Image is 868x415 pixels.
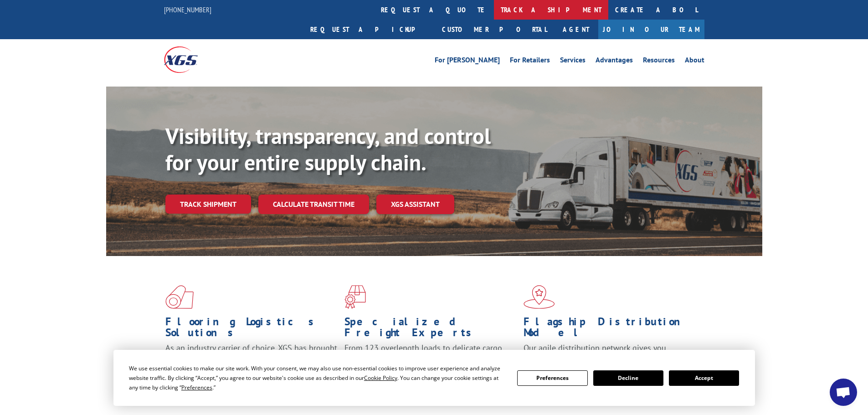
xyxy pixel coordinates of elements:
[560,56,586,67] a: Services
[554,20,598,39] a: Agent
[303,20,435,39] a: Request a pickup
[165,316,338,343] h1: Flooring Logistics Solutions
[376,195,454,214] a: XGS ASSISTANT
[165,195,251,214] a: Track shipment
[598,20,704,39] a: Join Our Team
[258,195,369,214] a: Calculate transit time
[129,364,506,392] div: We use essential cookies to make our site work. With your consent, we may also use non-essential ...
[165,122,491,176] b: Visibility, transparency, and control for your entire supply chain.
[510,56,550,67] a: For Retailers
[643,56,675,67] a: Resources
[593,370,663,386] button: Decline
[364,374,397,382] span: Cookie Policy
[524,316,696,343] h1: Flagship Distribution Model
[435,56,500,67] a: For [PERSON_NAME]
[517,370,587,386] button: Preferences
[165,343,337,375] span: As an industry carrier of choice, XGS has brought innovation and dedication to flooring logistics...
[685,56,704,67] a: About
[344,343,517,383] p: From 123 overlength loads to delicate cargo, our experienced staff knows the best way to move you...
[669,370,739,386] button: Accept
[181,384,212,391] span: Preferences
[524,343,691,364] span: Our agile distribution network gives you nationwide inventory management on demand.
[165,285,194,309] img: xgs-icon-total-supply-chain-intelligence-red
[596,56,633,67] a: Advantages
[830,379,857,406] div: Open chat
[164,5,211,14] a: [PHONE_NUMBER]
[435,20,554,39] a: Customer Portal
[344,285,366,309] img: xgs-icon-focused-on-flooring-red
[113,350,755,406] div: Cookie Consent Prompt
[344,316,517,343] h1: Specialized Freight Experts
[524,285,555,309] img: xgs-icon-flagship-distribution-model-red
